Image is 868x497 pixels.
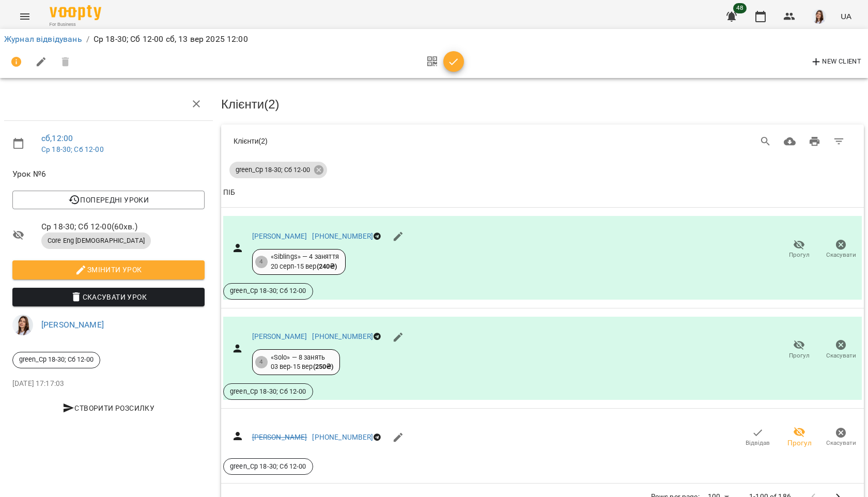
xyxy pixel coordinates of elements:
[810,56,861,68] span: New Client
[12,399,205,417] button: Створити розсилку
[21,291,196,303] span: Скасувати Урок
[827,129,851,154] button: Фільтр
[778,335,820,364] button: Прогул
[221,98,864,111] h3: Клієнти ( 2 )
[737,423,779,452] button: Відвідав
[753,129,778,154] button: Search
[41,145,104,153] a: Ср 18-30; Сб 12-00
[86,33,89,45] li: /
[312,332,373,340] a: [PHONE_NUMBER]
[317,262,337,270] b: ( 240 ₴ )
[252,232,307,240] a: [PERSON_NAME]
[789,251,810,259] span: Прогул
[234,136,510,146] div: Клієнти ( 2 )
[826,351,856,360] span: Скасувати
[41,236,151,245] span: Core Eng [DEMOGRAPHIC_DATA]
[21,263,196,276] span: Змінити урок
[41,133,73,143] a: сб , 12:00
[4,34,82,44] a: Журнал відвідувань
[746,439,770,447] span: Відвідав
[50,5,101,20] img: Voopty Logo
[841,11,851,22] span: UA
[94,33,248,45] p: Ср 18-30; Сб 12-00 сб, 13 вер 2025 12:00
[778,129,802,154] button: Завантажити CSV
[271,353,334,372] div: «Solo» — 8 занять 03 вер - 15 вер
[733,3,747,13] span: 48
[41,221,205,233] span: Ср 18-30; Сб 12-00 ( 60 хв. )
[255,256,268,268] div: 4
[50,21,101,28] span: For Business
[252,433,307,441] a: [PERSON_NAME]
[779,423,820,452] button: Прогул
[12,315,33,335] img: 254062d7435ce010e47df81fbdad6a99.jpg
[229,165,316,175] span: green_Ср 18-30; Сб 12-00
[12,191,205,209] button: Попередні уроки
[252,332,307,340] a: [PERSON_NAME]
[787,438,812,448] span: Прогул
[12,4,37,29] button: Menu
[13,355,100,364] span: green_Ср 18-30; Сб 12-00
[820,423,862,452] button: Скасувати
[836,7,856,26] button: UA
[313,363,334,370] b: ( 250 ₴ )
[312,433,373,441] a: [PHONE_NUMBER]
[223,187,235,199] div: Sort
[221,125,864,158] div: Table Toolbar
[224,387,313,396] span: green_Ср 18-30; Сб 12-00
[312,232,373,240] a: [PHONE_NUMBER]
[255,356,268,368] div: 4
[789,351,810,360] span: Прогул
[802,129,827,154] button: Друк
[12,379,205,389] p: [DATE] 17:17:03
[808,54,864,70] button: New Client
[224,286,313,296] span: green_Ср 18-30; Сб 12-00
[223,187,235,199] div: ПІБ
[223,187,862,199] span: ПІБ
[826,439,856,447] span: Скасувати
[4,33,864,45] nav: breadcrumb
[12,260,205,279] button: Змінити урок
[778,235,820,264] button: Прогул
[41,320,104,330] a: [PERSON_NAME]
[12,288,205,306] button: Скасувати Урок
[224,462,313,471] span: green_Ср 18-30; Сб 12-00
[21,194,196,206] span: Попередні уроки
[820,235,862,264] button: Скасувати
[17,402,200,414] span: Створити розсилку
[12,352,100,368] div: green_Ср 18-30; Сб 12-00
[812,9,826,24] img: 254062d7435ce010e47df81fbdad6a99.jpg
[229,162,327,178] div: green_Ср 18-30; Сб 12-00
[820,335,862,364] button: Скасувати
[271,252,339,271] div: «Siblings» — 4 заняття 20 серп - 15 вер
[826,251,856,259] span: Скасувати
[12,168,205,180] span: Урок №6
